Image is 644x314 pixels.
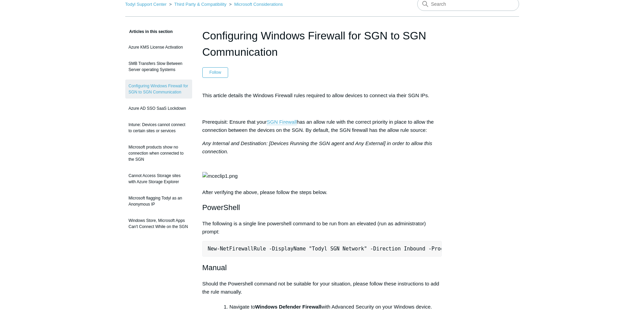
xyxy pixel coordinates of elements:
a: Azure AD SSO SaaS Lockdown [125,102,192,115]
strong: Windows Defender Firewall [255,304,321,310]
a: Azure KMS License Activation [125,41,192,54]
h2: PowerShell [202,202,442,213]
p: This article details the Windows Firewall rules required to allow devices to connect via their SG... [202,91,442,100]
a: Intune: Devices cannot connect to certain sites or services [125,118,192,137]
a: Configuring Windows Firewall for SGN to SGN Communication [125,80,192,99]
li: Todyl Support Center [125,2,168,7]
em: Any Internal and Destination: [Devices Running the SGN agent and Any External] in order to allow ... [202,140,432,154]
a: Microsoft flagging Todyl as an Anonymous IP [125,192,192,211]
pre: New-NetFirewallRule -DisplayName "Todyl SGN Network" -Direction Inbound -Program Any -LocalAddres... [202,241,442,257]
a: Cannot Access Storage sites with Azure Storage Explorer [125,169,192,188]
li: Microsoft Considerations [228,2,283,7]
button: Follow Article [202,67,228,77]
img: mceclip1.png [202,172,238,180]
span: Articles in this section [125,29,173,34]
a: Microsoft products show no connection when connected to the SGN [125,141,192,166]
p: Prerequisit: Ensure that your has an allow rule with the correct priority in place to allow the c... [202,118,442,134]
a: SGN Firewall [267,119,297,125]
h2: Manual [202,262,442,274]
a: SMB Transfers Slow Between Server operating Systems [125,57,192,76]
a: Third Party & Compatibility [174,2,226,7]
p: The following is a single line powershell command to be run from an elevated (run as administrato... [202,220,442,236]
a: Microsoft Considerations [234,2,283,7]
p: Should the Powershell command not be suitable for your situation, please follow these instruction... [202,280,442,296]
a: Todyl Support Center [125,2,167,7]
a: Windows Store, Microsoft Apps Can't Connect While on the SGN [125,214,192,233]
p: After verifying the above, please follow the steps below. [202,139,442,196]
h1: Configuring Windows Firewall for SGN to SGN Communication [202,28,442,60]
li: Third Party & Compatibility [168,2,228,7]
